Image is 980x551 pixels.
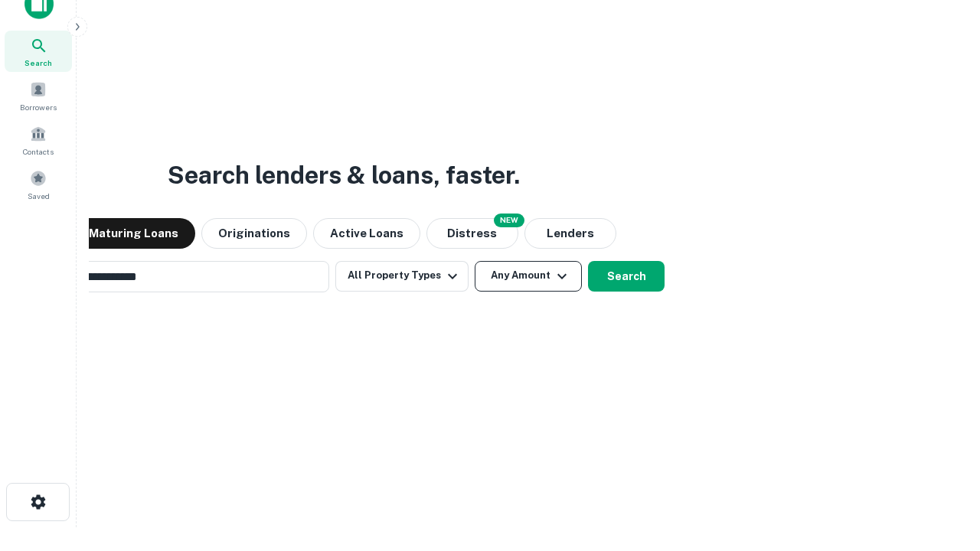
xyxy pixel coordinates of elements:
[23,145,54,158] span: Contacts
[475,261,582,292] button: Any Amount
[168,157,520,194] h3: Search lenders & loans, faster.
[588,261,665,292] button: Search
[335,261,469,292] button: All Property Types
[524,218,616,249] button: Lenders
[28,190,50,202] span: Saved
[72,218,195,249] button: Maturing Loans
[313,218,420,249] button: Active Loans
[5,75,72,116] a: Borrowers
[201,218,307,249] button: Originations
[20,101,57,113] span: Borrowers
[5,31,72,72] a: Search
[426,218,518,249] button: Search distressed loans with lien and other non-mortgage details.
[24,57,52,69] span: Search
[5,119,72,161] a: Contacts
[494,214,524,227] div: NEW
[903,429,980,502] iframe: Chat Widget
[5,164,72,205] a: Saved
